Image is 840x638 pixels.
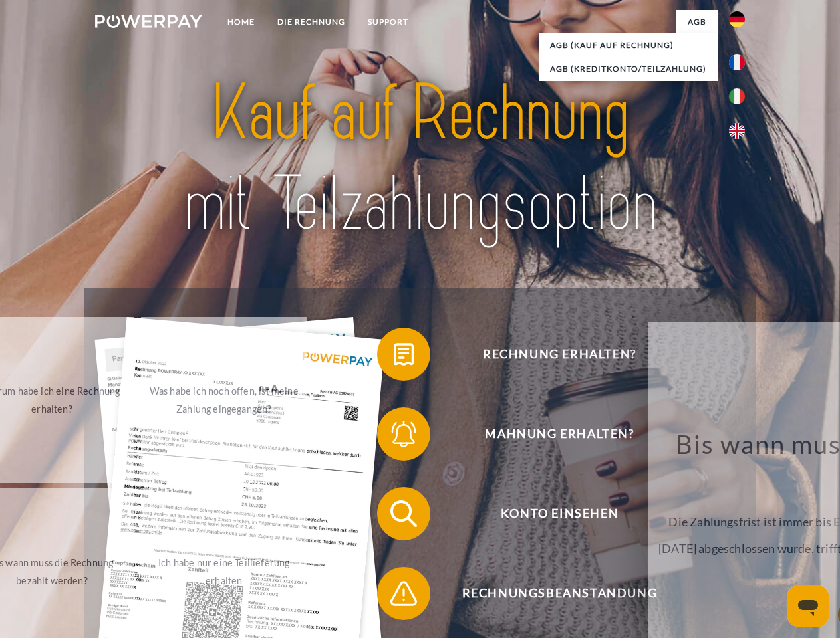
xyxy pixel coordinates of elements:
button: Rechnungsbeanstandung [377,567,723,620]
div: Ich habe nur eine Teillieferung erhalten [149,554,299,589]
img: it [729,88,745,104]
img: qb_search.svg [387,497,420,530]
img: en [729,123,745,139]
a: SUPPORT [356,10,420,34]
span: Rechnungsbeanstandung [396,567,722,620]
iframe: Schaltfläche zum Öffnen des Messaging-Fensters [787,585,829,627]
a: DIE RECHNUNG [266,10,356,34]
a: Home [216,10,266,34]
a: AGB (Kauf auf Rechnung) [539,33,718,57]
a: AGB (Kreditkonto/Teilzahlung) [539,57,718,81]
span: Konto einsehen [396,487,722,540]
img: qb_warning.svg [387,577,420,610]
a: agb [676,10,718,34]
a: Was habe ich noch offen, ist meine Zahlung eingegangen? [141,317,307,483]
button: Konto einsehen [377,487,723,540]
div: Was habe ich noch offen, ist meine Zahlung eingegangen? [149,382,299,418]
img: fr [729,54,745,70]
img: title-powerpay_de.svg [127,64,713,255]
img: logo-powerpay-white.svg [95,15,202,28]
img: de [729,11,745,27]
